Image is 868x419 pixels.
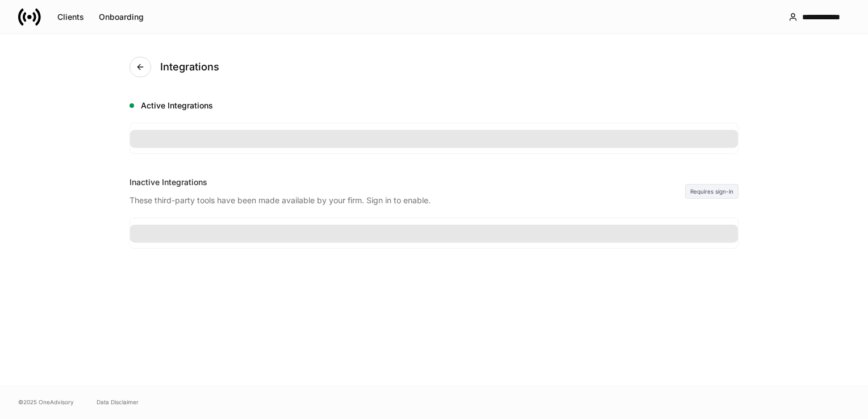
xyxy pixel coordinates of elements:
div: Requires sign-in [685,184,738,199]
button: Onboarding [91,8,151,26]
h4: Integrations [160,60,219,74]
div: Onboarding [99,13,144,21]
div: Inactive Integrations [130,177,685,188]
h5: Active Integrations [141,100,738,111]
div: These third-party tools have been made available by your firm. Sign in to enable. [130,188,685,206]
span: © 2025 OneAdvisory [18,397,74,407]
div: Clients [57,13,84,21]
a: Data Disclaimer [97,397,139,407]
button: Clients [50,8,91,26]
